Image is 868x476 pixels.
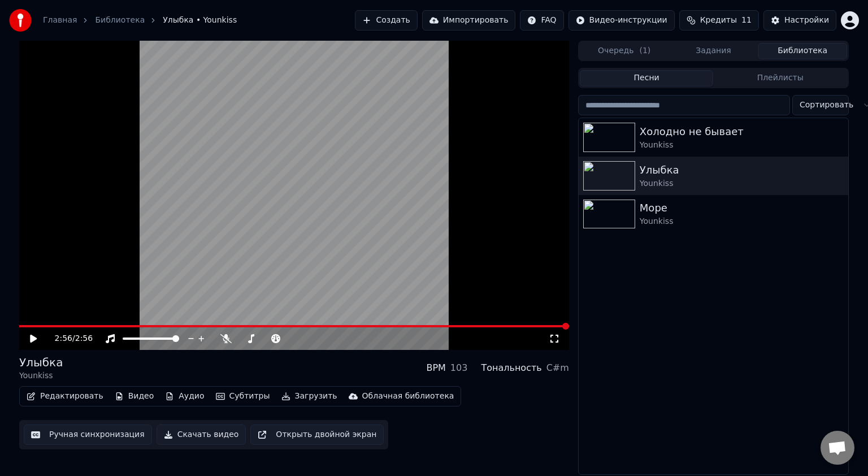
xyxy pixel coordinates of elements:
[277,388,342,404] button: Загрузить
[24,425,152,445] button: Ручная синхронизация
[669,43,758,59] button: Задания
[640,178,844,189] div: Younkiss
[19,370,63,382] div: Younkiss
[163,15,237,26] span: Улыбка • Younkiss
[640,140,844,151] div: Younkiss
[784,15,829,26] div: Настройки
[43,15,77,26] a: Главная
[19,354,63,370] div: Улыбка
[157,425,246,445] button: Скачать видео
[821,431,854,465] a: Открытый чат
[639,45,650,57] span: ( 1 )
[110,388,159,404] button: Видео
[700,15,737,26] span: Кредиты
[546,361,569,375] div: C#m
[22,388,108,404] button: Редактировать
[763,10,836,31] button: Настройки
[211,388,275,404] button: Субтитры
[426,361,445,375] div: BPM
[679,10,759,31] button: Кредиты11
[481,361,541,375] div: Тональность
[55,333,72,344] span: 2:56
[43,15,237,26] nav: breadcrumb
[640,200,844,216] div: Море
[422,10,516,31] button: Импортировать
[55,333,82,344] div: /
[580,70,714,86] button: Песни
[250,425,384,445] button: Открыть двойной экран
[9,9,32,32] img: youka
[758,43,847,59] button: Библиотека
[362,391,454,402] div: Облачная библиотека
[640,162,844,178] div: Улыбка
[520,10,563,31] button: FAQ
[355,10,417,31] button: Создать
[713,70,847,86] button: Плейлисты
[640,124,844,140] div: Холодно не бывает
[75,333,93,344] span: 2:56
[160,388,209,404] button: Аудио
[95,15,145,26] a: Библиотека
[800,99,853,111] span: Сортировать
[450,361,468,375] div: 103
[640,216,844,227] div: Younkiss
[741,15,752,26] span: 11
[580,43,669,59] button: Очередь
[568,10,675,31] button: Видео-инструкции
